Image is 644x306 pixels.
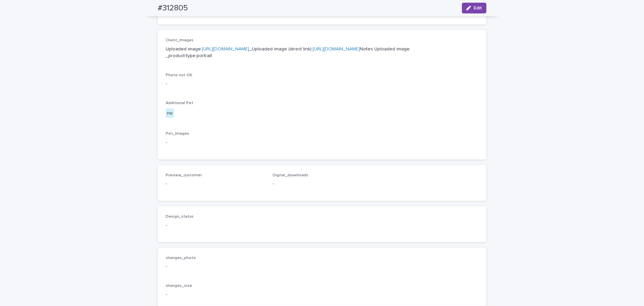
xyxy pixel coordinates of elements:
[166,173,202,177] span: Preview_customer
[158,3,188,13] h2: #312805
[166,38,194,42] span: Client_Images
[474,6,482,10] span: Edit
[166,108,174,118] div: no
[313,47,360,51] a: [URL][DOMAIN_NAME]
[166,291,478,298] p: -
[166,46,478,60] p: Uploaded image: _Uploaded image (direct link): Notes Uploaded image: _product-type:portrait
[166,73,192,77] span: Photo not OK
[166,284,192,288] span: changes_size
[166,263,478,270] p: -
[166,180,265,187] p: -
[273,173,308,177] span: Digital_downloads
[166,132,189,136] span: Pet_Images
[462,3,486,13] button: Edit
[166,80,478,87] p: -
[166,256,196,260] span: changes_photo
[273,180,372,187] p: -
[202,47,249,51] a: [URL][DOMAIN_NAME]
[166,222,265,229] p: -
[166,101,193,105] span: Additional Pet
[166,139,478,146] p: -
[166,215,194,219] span: Design_status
